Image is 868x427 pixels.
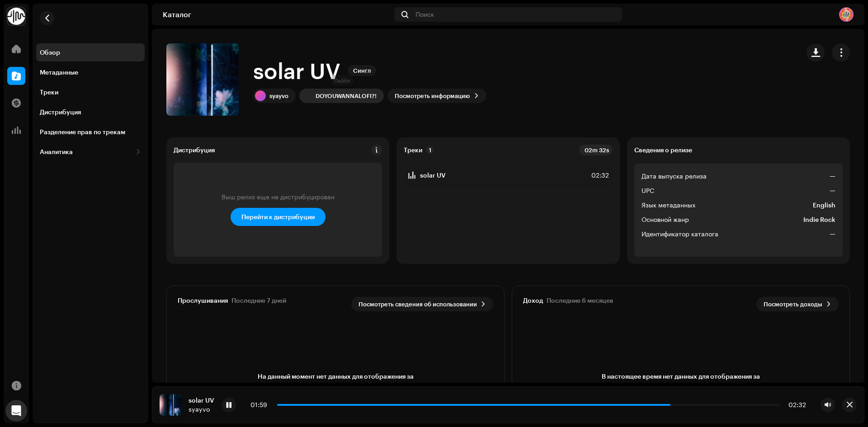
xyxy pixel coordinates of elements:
div: Open Intercom Messenger [5,400,27,422]
img: e86f5508-4edb-4b6d-90ce-ca7d4ca7a273 [301,90,312,101]
span: Основной жанр [642,214,689,225]
div: 02:32 [589,170,609,181]
span: Сингл [348,65,376,76]
strong: — [830,171,835,182]
span: Идентификатор каталога [642,229,718,239]
div: solar UV [189,397,214,404]
div: Прослушивания [178,297,228,304]
div: DOYOUWANNALOFI?! [316,92,377,99]
div: syayvo [189,406,214,413]
re-m-nav-item: Обзор [36,43,145,61]
strong: Indie Rock [803,214,835,225]
re-m-nav-dropdown: Аналитика [36,143,145,161]
div: Доход [523,297,543,304]
div: Аналитика [40,148,73,155]
img: 45a31273-06c5-4b94-ae78-82660a7f9490 [839,7,854,22]
div: 02:32 [783,401,806,408]
button: Перейти к дистрибуции [231,208,325,226]
div: Последние 7 дней [231,297,286,304]
div: Дистрибуция [40,108,81,116]
div: 02m 32s [579,145,613,155]
img: 0393d205-6223-4d53-8acc-b8d5394ea744 [160,394,181,416]
re-m-nav-item: Треки [36,83,145,101]
span: В настоящее время нет данных для отображения за последние 6 месяцев. Зайдите позже, чтобы увидеть... [599,371,762,400]
div: Разделение прав по трекам [40,128,125,136]
span: Язык метаданных [642,200,695,211]
button: Посмотреть сведения об использовании [351,297,493,311]
strong: solar UV [420,172,446,179]
span: Посмотреть информацию [395,87,470,105]
strong: Сведения о релизе [634,146,692,154]
img: 0f74c21f-6d1c-4dbc-9196-dbddad53419e [7,7,25,25]
div: Метаданные [40,69,78,76]
button: Посмотреть доходы [756,297,839,311]
div: syayvo [269,92,288,99]
span: Дата выпуска релиза [642,171,707,182]
strong: — [830,185,835,196]
span: Посмотреть доходы [764,295,822,313]
div: Выш релиз еще не дистрибуцирован [222,193,335,201]
div: Обзор [40,49,60,56]
re-m-nav-item: Дистрибуция [36,103,145,121]
re-m-nav-item: Разделение прав по трекам [36,123,145,141]
div: Последние 6 месяцев [547,297,613,304]
button: Посмотреть информацию [387,89,486,103]
span: UPC [642,185,654,196]
span: Перейти к дистрибуции [241,208,315,226]
div: Треки [40,89,58,96]
h1: solar UV [253,56,340,85]
re-m-nav-item: Метаданные [36,63,145,81]
div: Дистрибуция [174,146,215,154]
strong: Треки [404,146,422,154]
p-badge: 1 [426,146,434,154]
span: Поиск [415,11,434,18]
div: 01:59 [250,401,274,408]
span: Посмотреть сведения об использовании [359,295,477,313]
span: На данный момент нет данных для отображения за последние 7 дней. Следите за обновлениями в ближай... [254,371,417,400]
div: Каталог [163,11,391,18]
strong: — [830,229,835,239]
strong: English [813,200,835,211]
